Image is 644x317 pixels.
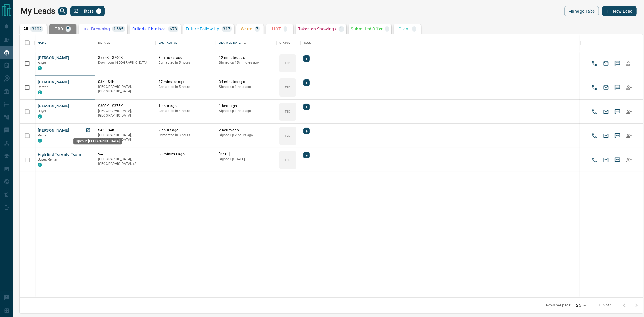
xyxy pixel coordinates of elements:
[626,109,632,115] svg: Reallocate
[614,85,620,91] svg: Sms
[98,85,152,94] p: [GEOGRAPHIC_DATA], [GEOGRAPHIC_DATA]
[626,133,632,139] svg: Reallocate
[159,79,213,85] p: 37 minutes ago
[603,85,609,91] svg: Email
[81,27,110,31] p: Just Browsing
[38,61,46,65] span: Buyer
[219,152,273,157] p: [DATE]
[613,83,622,92] button: SMS
[70,6,105,16] button: Filters1
[67,27,69,31] p: 5
[306,152,308,158] span: +
[219,157,273,162] p: Signed up [DATE]
[38,163,42,167] div: condos.ca
[285,85,290,90] p: TBD
[285,133,290,138] p: TBD
[216,34,276,51] div: Claimed Date
[98,157,152,166] p: Toronto, Vaughan
[626,157,632,163] svg: Reallocate
[590,107,599,116] button: Call
[614,133,620,139] svg: Sms
[624,107,633,116] button: Reallocate
[285,61,290,66] p: TBD
[219,109,273,114] p: Signed up 1 hour ago
[614,109,620,115] svg: Sms
[626,85,632,91] svg: Reallocate
[414,27,415,31] p: -
[98,34,110,51] div: Details
[351,27,383,31] p: Submitted Offer
[272,27,281,31] p: HOT
[591,60,598,66] svg: Call
[241,27,252,31] p: Warm
[613,59,622,68] button: SMS
[23,27,28,31] p: All
[114,27,124,31] p: 1585
[38,104,69,109] button: [PERSON_NAME]
[285,158,290,162] p: TBD
[38,109,46,113] span: Buyer
[98,128,152,133] p: $4K - $4K
[98,152,152,157] p: $---
[95,34,155,51] div: Details
[73,138,122,144] div: Open in [GEOGRAPHIC_DATA]
[303,104,310,110] div: +
[399,27,410,31] p: Client
[38,152,81,158] button: High End Toronto Team
[155,34,216,51] div: Last Active
[256,27,258,31] p: 7
[614,60,620,66] svg: Sms
[159,109,213,114] p: Contacted in 4 hours
[624,131,633,140] button: Reallocate
[603,60,609,66] svg: Email
[591,157,598,163] svg: Call
[38,158,58,162] span: Buyer, Renter
[159,152,213,157] p: 50 minutes ago
[340,27,342,31] p: 1
[219,85,273,89] p: Signed up 1 hour ago
[624,155,633,165] button: Reallocate
[186,27,219,31] p: Future Follow Up
[546,303,572,308] p: Rows per page:
[613,131,622,140] button: SMS
[32,27,42,31] p: 3102
[159,128,213,133] p: 2 hours ago
[98,55,152,60] p: $575K - $700K
[574,301,588,310] div: 25
[276,34,300,51] div: Status
[613,107,622,116] button: SMS
[298,27,336,31] p: Taken on Showings
[98,104,152,109] p: $300K - $375K
[97,9,101,13] span: 1
[279,34,290,51] div: Status
[601,59,610,68] button: Email
[306,104,308,110] span: +
[626,60,632,66] svg: Reallocate
[38,79,69,85] button: [PERSON_NAME]
[159,55,213,60] p: 3 minutes ago
[603,109,609,115] svg: Email
[591,85,598,91] svg: Call
[98,79,152,85] p: $3K - $4K
[219,128,273,133] p: 2 hours ago
[219,79,273,85] p: 34 minutes ago
[98,109,152,118] p: [GEOGRAPHIC_DATA], [GEOGRAPHIC_DATA]
[55,27,63,31] p: TBD
[624,59,633,68] button: Reallocate
[38,34,47,51] div: Name
[170,27,177,31] p: 678
[159,104,213,109] p: 1 hour ago
[306,56,308,62] span: +
[132,27,166,31] p: Criteria Obtained
[219,55,273,60] p: 12 minutes ago
[98,60,152,65] p: Downtown, [GEOGRAPHIC_DATA]
[591,133,598,139] svg: Call
[219,133,273,138] p: Signed up 2 hours ago
[159,133,213,138] p: Contacted in 3 hours
[598,303,612,308] p: 1–5 of 5
[591,109,598,115] svg: Call
[624,83,633,92] button: Reallocate
[303,152,310,158] div: +
[306,128,308,134] span: +
[285,27,286,31] p: -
